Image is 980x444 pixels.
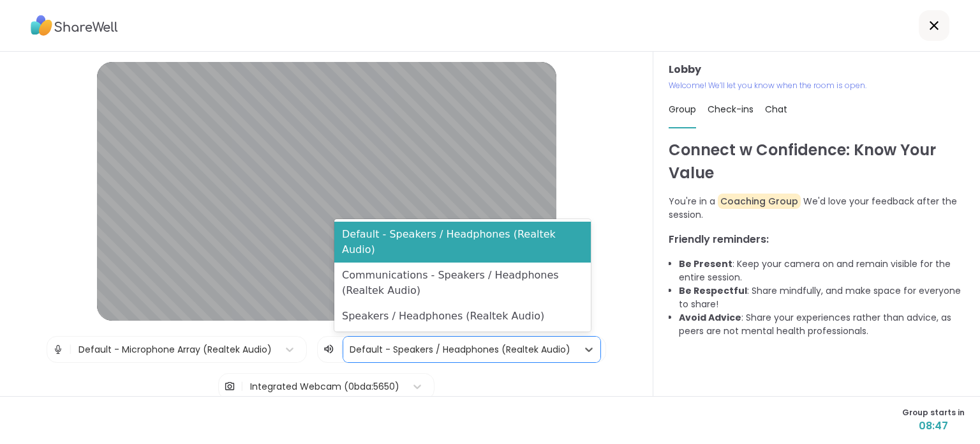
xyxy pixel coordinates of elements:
li: : Keep your camera on and remain visible for the entire session. [679,257,965,284]
img: Camera [224,374,235,399]
h3: Lobby [669,62,965,77]
img: Microphone [52,337,64,362]
li: : Share mindfully, and make space for everyone to share! [679,284,965,311]
span: 08:47 [902,418,965,434]
h1: Connect w Confidence: Know Your Value [669,139,965,185]
span: Check-ins [708,103,754,116]
span: Chat [765,103,787,116]
div: Default - Speakers / Headphones (Realtek Audio) [334,222,591,263]
b: Be Respectful [679,284,747,297]
span: Coaching Group [718,194,801,209]
div: Integrated Webcam (0bda:5650) [250,380,399,394]
div: Communications - Speakers / Headphones (Realtek Audio) [334,263,591,303]
h3: Friendly reminders: [669,232,965,247]
span: | [241,374,244,399]
span: | [69,337,72,362]
div: Speakers / Headphones (Realtek Audio) [334,303,591,329]
p: Welcome! We’ll let you know when the room is open. [669,80,965,91]
span: Group starts in [902,407,965,418]
p: You're in a We'd love your feedback after the session. [669,195,965,222]
li: : Share your experiences rather than advice, as peers are not mental health professionals. [679,311,965,338]
b: Be Present [679,257,732,270]
b: Avoid Advice [679,311,741,324]
div: Default - Microphone Array (Realtek Audio) [78,343,272,356]
span: Group [669,103,696,116]
img: ShareWell Logo [31,11,118,40]
span: | [340,342,343,357]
